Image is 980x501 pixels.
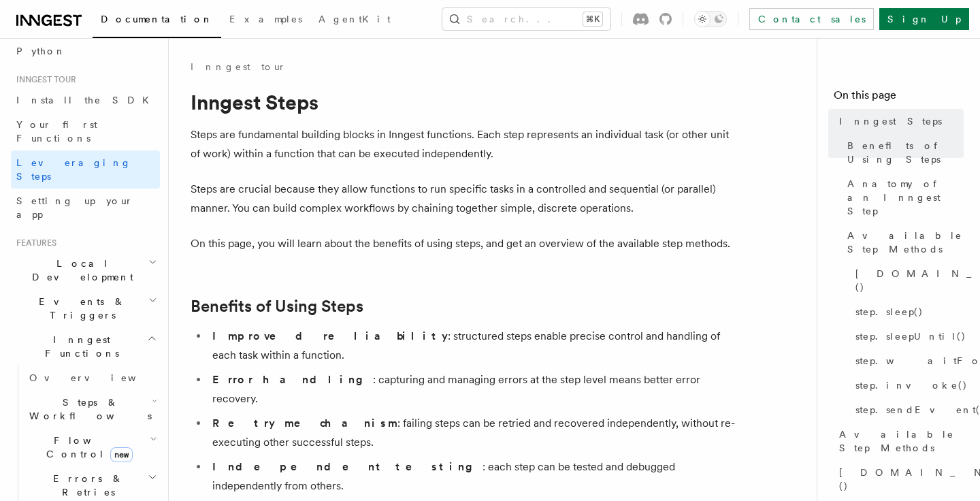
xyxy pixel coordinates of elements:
[318,14,391,25] span: AgentKit
[842,133,964,172] a: Benefits of Using Steps
[850,349,964,373] a: step.waitForEvent()
[24,428,160,466] button: Flow Controlnew
[839,427,964,455] span: Available Step Methods
[442,8,610,30] button: Search...⌘K
[11,251,160,289] button: Local Development
[11,88,160,112] a: Install the SDK
[110,447,133,462] span: new
[208,457,735,496] li: : each step can be tested and debugged independently from others.
[850,373,964,398] a: step.invoke()
[11,295,148,322] span: Events & Triggers
[212,460,483,473] strong: Independent testing
[834,109,964,133] a: Inngest Steps
[191,180,735,218] p: Steps are crucial because they allow functions to run specific tasks in a controlled and sequenti...
[842,172,964,223] a: Anatomy of an Inngest Step
[208,370,735,408] li: : capturing and managing errors at the step level means better error recovery.
[24,366,160,390] a: Overview
[191,234,735,253] p: On this page, you will learn about the benefits of using steps, and get an overview of the availa...
[16,119,97,144] span: Your first Functions
[749,8,874,30] a: Contact sales
[11,257,148,284] span: Local Development
[191,125,735,163] p: Steps are fundamental building blocks in Inngest functions. Each step represents an individual ta...
[191,90,735,114] h1: Inngest Steps
[839,114,942,128] span: Inngest Steps
[11,74,76,85] span: Inngest tour
[212,373,373,386] strong: Error handling
[24,434,150,461] span: Flow Control
[208,414,735,452] li: : failing steps can be retried and recovered independently, without re-executing other successful...
[229,14,302,25] span: Examples
[11,112,160,150] a: Your first Functions
[24,395,152,423] span: Steps & Workflows
[11,289,160,327] button: Events & Triggers
[221,4,310,37] a: Examples
[16,46,66,56] span: Python
[855,378,968,392] span: step.invoke()
[191,297,363,316] a: Benefits of Using Steps
[834,87,964,109] h4: On this page
[847,229,964,256] span: Available Step Methods
[834,422,964,460] a: Available Step Methods
[16,95,157,106] span: Install the SDK
[11,189,160,227] a: Setting up your app
[11,238,56,248] span: Features
[310,4,399,37] a: AgentKit
[93,4,221,38] a: Documentation
[694,11,727,27] button: Toggle dark mode
[850,398,964,422] a: step.sendEvent()
[847,139,964,166] span: Benefits of Using Steps
[24,472,148,499] span: Errors & Retries
[208,327,735,365] li: : structured steps enable precise control and handling of each task within a function.
[842,223,964,261] a: Available Step Methods
[850,324,964,349] a: step.sleepUntil()
[24,390,160,428] button: Steps & Workflows
[11,327,160,366] button: Inngest Functions
[212,329,448,342] strong: Improved reliability
[847,177,964,218] span: Anatomy of an Inngest Step
[583,12,602,26] kbd: ⌘K
[11,333,147,360] span: Inngest Functions
[212,417,397,430] strong: Retry mechanism
[855,305,924,319] span: step.sleep()
[855,329,966,343] span: step.sleepUntil()
[850,261,964,300] a: [DOMAIN_NAME]()
[850,300,964,324] a: step.sleep()
[11,39,160,63] a: Python
[11,150,160,189] a: Leveraging Steps
[191,60,286,74] a: Inngest tour
[101,14,213,25] span: Documentation
[29,372,169,383] span: Overview
[834,460,964,498] a: [DOMAIN_NAME]()
[16,157,131,182] span: Leveraging Steps
[879,8,969,30] a: Sign Up
[16,195,133,220] span: Setting up your app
